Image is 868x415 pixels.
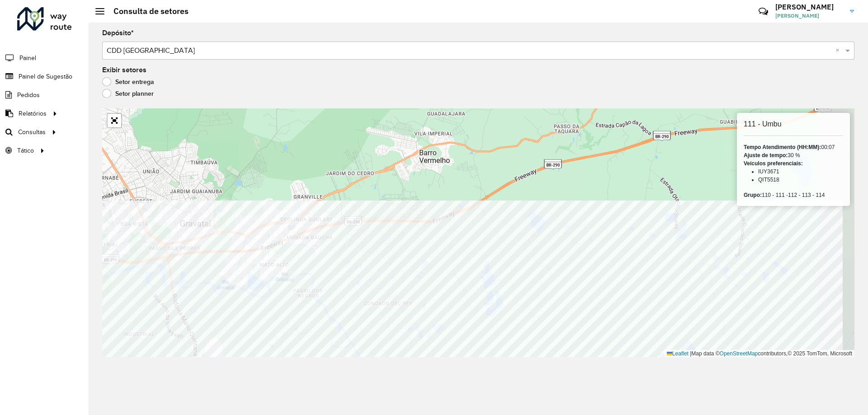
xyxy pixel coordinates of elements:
span: | [690,350,691,357]
strong: Veículos preferenciais: [744,160,803,167]
a: OpenStreetMap [720,350,758,357]
h6: 111 - Umbu [744,120,843,128]
span: Relatórios [19,109,47,118]
h2: Consulta de setores [104,6,189,16]
label: Setor entrega [102,77,154,86]
div: Críticas? Dúvidas? Elogios? Sugestões? Entre em contato conosco! [651,3,745,27]
label: Depósito [102,28,134,38]
div: 30 % [744,151,843,159]
span: Consultas [18,127,46,137]
div: 110 - 111 -112 - 113 - 114 [744,191,843,199]
div: 00:07 [744,143,843,151]
strong: Ajuste de tempo: [744,152,788,159]
a: Abrir mapa em tela cheia [108,114,121,127]
span: Painel de Sugestão [19,72,72,81]
strong: Grupo: [744,192,762,198]
a: Leaflet [667,350,689,357]
label: Exibir setores [102,65,146,75]
span: [PERSON_NAME] [775,12,843,20]
span: Pedidos [17,90,40,100]
label: Setor planner [102,89,154,98]
span: Clear all [835,45,843,56]
li: IUY3671 [758,168,843,176]
div: Map data © contributors,© 2025 TomTom, Microsoft [665,350,854,358]
h3: [PERSON_NAME] [775,3,843,11]
span: Painel [19,53,36,63]
li: QIT5518 [758,176,843,184]
a: Contato Rápido [754,2,773,21]
strong: Tempo Atendimento (HH:MM): [744,144,821,150]
span: Tático [17,146,34,155]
